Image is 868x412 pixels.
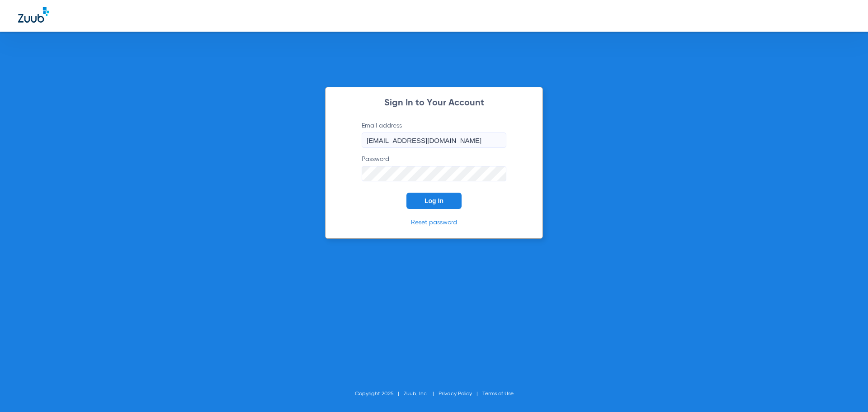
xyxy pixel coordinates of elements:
[425,197,443,204] span: Log In
[823,369,868,412] iframe: Chat Widget
[18,7,49,23] img: Zuub Logo
[362,166,506,181] input: Password
[362,133,506,148] input: Email address
[482,391,514,397] a: Terms of Use
[355,389,404,398] li: Copyright 2025
[362,155,506,181] label: Password
[348,99,520,108] h2: Sign In to Your Account
[406,193,462,209] button: Log In
[404,389,439,398] li: Zuub, Inc.
[411,219,457,226] a: Reset password
[439,391,472,397] a: Privacy Policy
[362,121,506,148] label: Email address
